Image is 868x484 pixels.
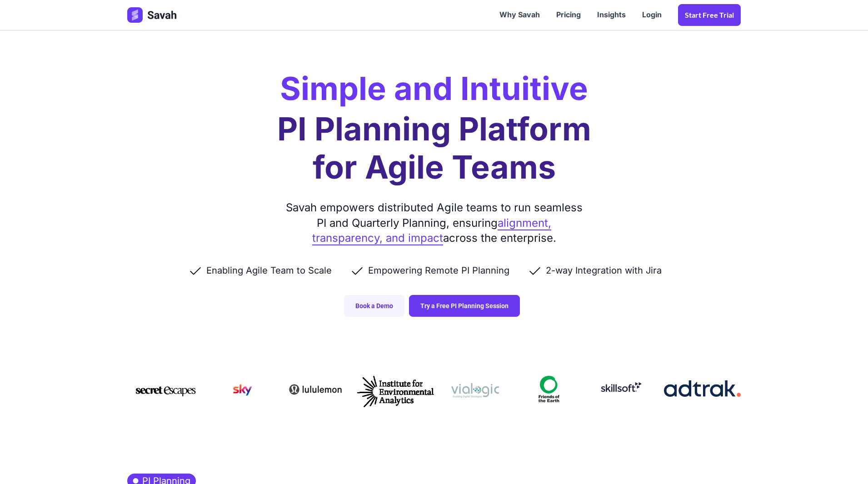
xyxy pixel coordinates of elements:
[678,4,741,26] a: Start Free trial
[548,1,589,29] a: Pricing
[350,264,528,277] li: Empowering Remote PI Planning
[634,1,670,29] a: Login
[409,295,520,317] a: Try a Free PI Planning Session
[491,1,548,29] a: Why Savah
[282,200,586,246] div: Savah empowers distributed Agile teams to run seamless PI and Quarterly Planning, ensuring across...
[280,73,588,105] h2: Simple and Intuitive
[589,1,634,29] a: Insights
[344,295,404,317] a: Book a Demo
[528,264,680,277] li: 2-way Integration with Jira
[277,110,591,186] h1: PI Planning Platform for Agile Teams
[823,440,868,484] iframe: Chat Widget
[188,264,350,277] li: Enabling Agile Team to Scale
